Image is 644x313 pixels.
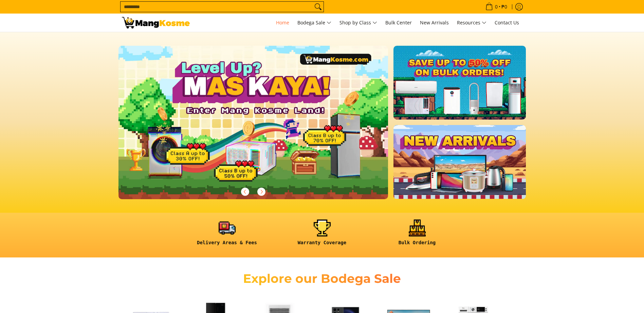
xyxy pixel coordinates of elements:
[373,220,461,251] a: <h6><strong>Bulk Ordering</strong></h6>
[238,184,253,199] button: Previous
[494,4,499,9] span: 0
[224,271,421,286] h2: Explore our Bodega Sale
[276,19,289,26] span: Home
[122,17,190,28] img: Mang Kosme: Your Home Appliances Warehouse Sale Partner!
[495,19,519,26] span: Contact Us
[417,14,452,32] a: New Arrivals
[313,2,324,12] button: Search
[336,14,381,32] a: Shop by Class
[420,19,449,26] span: New Arrivals
[382,14,415,32] a: Bulk Center
[339,19,377,27] span: Shop by Class
[278,220,366,251] a: <h6><strong>Warranty Coverage</strong></h6>
[197,14,522,32] nav: Main Menu
[294,14,335,32] a: Bodega Sale
[454,14,490,32] a: Resources
[273,14,293,32] a: Home
[457,19,486,27] span: Resources
[254,184,269,199] button: Next
[483,3,509,11] span: •
[118,46,410,210] a: More
[183,220,271,251] a: <h6><strong>Delivery Areas & Fees</strong></h6>
[491,14,522,32] a: Contact Us
[385,19,412,26] span: Bulk Center
[297,19,331,27] span: Bodega Sale
[500,4,508,9] span: ₱0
